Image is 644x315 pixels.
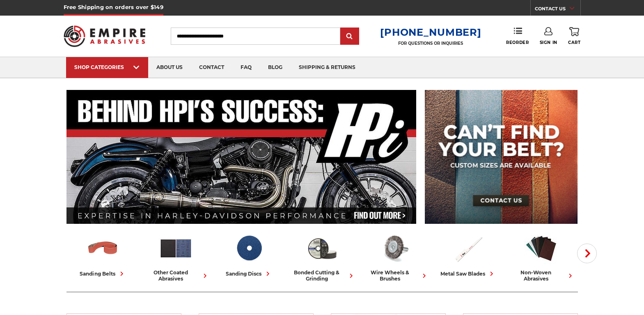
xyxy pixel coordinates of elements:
[508,231,575,282] a: non-woven abrasives
[291,57,364,78] a: shipping & returns
[568,27,580,45] a: Cart
[226,269,272,278] div: sanding discs
[232,57,260,78] a: faq
[159,231,193,265] img: Other Coated Abrasives
[508,269,575,282] div: non-woven abrasives
[80,269,126,278] div: sanding belts
[74,64,140,70] div: SHOP CATEGORIES
[232,231,266,265] img: Sanding Discs
[568,40,580,45] span: Cart
[535,4,580,16] a: CONTACT US
[305,231,339,265] img: Bonded Cutting & Grinding
[378,231,412,265] img: Wire Wheels & Brushes
[380,26,481,38] a: [PHONE_NUMBER]
[524,231,558,265] img: Non-woven Abrasives
[577,244,597,263] button: Next
[451,231,485,265] img: Metal Saw Blades
[216,231,282,278] a: sanding discs
[143,231,209,282] a: other coated abrasives
[425,90,578,224] img: promo banner for custom belts.
[440,269,496,278] div: metal saw blades
[289,231,355,282] a: bonded cutting & grinding
[362,269,429,282] div: wire wheels & brushes
[380,41,481,46] p: FOR QUESTIONS OR INQUIRIES
[86,231,120,265] img: Sanding Belts
[148,57,191,78] a: about us
[289,269,355,282] div: bonded cutting & grinding
[341,28,358,45] input: Submit
[540,40,557,45] span: Sign In
[435,231,502,278] a: metal saw blades
[260,57,291,78] a: blog
[70,231,136,278] a: sanding belts
[143,269,209,282] div: other coated abrasives
[362,231,429,282] a: wire wheels & brushes
[506,27,529,45] a: Reorder
[506,40,529,45] span: Reorder
[64,20,146,52] img: Empire Abrasives
[191,57,232,78] a: contact
[66,90,417,224] img: Banner for an interview featuring Horsepower Inc who makes Harley performance upgrades featured o...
